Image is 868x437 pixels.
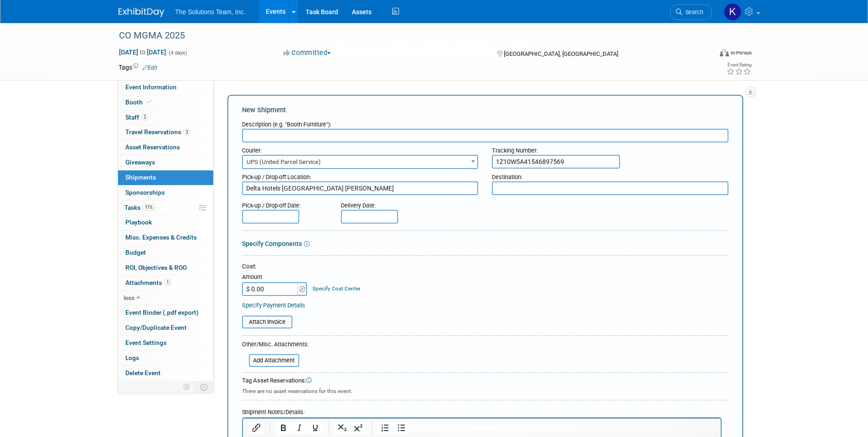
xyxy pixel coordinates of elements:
a: Tasks11% [118,201,213,215]
span: Giveaways [125,158,155,166]
a: Asset Reservations [118,140,213,155]
i: Booth reservation complete [147,99,151,104]
span: [DATE] [DATE] [119,48,167,56]
span: Asset Reservations [125,143,180,151]
div: Courier: [242,142,479,155]
span: Event Information [125,83,177,91]
span: Travel Reservations [125,128,190,136]
a: Staff2 [118,110,213,125]
button: Numbered list [377,421,393,434]
span: Tasks [124,204,155,211]
img: Kaelon Harris [724,3,741,21]
span: UPS (United Parcel Service) [243,156,478,169]
td: Tags [119,63,157,72]
span: (4 days) [168,50,187,56]
a: Booth [118,95,213,110]
a: ROI, Objectives & ROO [118,261,213,275]
span: UPS (United Parcel Service) [242,155,479,169]
div: Shipment Notes/Details: [242,404,722,417]
span: The Solutions Team, Inc. [175,8,246,16]
div: There are no asset reservations for this event. [242,385,728,395]
div: Pick-up / Drop-off Date: [242,197,327,210]
div: CO MGMA 2025 [116,27,698,44]
a: Logs [118,351,213,366]
span: Misc. Expenses & Credits [125,234,197,241]
span: Playbook [125,218,152,226]
a: Travel Reservations3 [118,125,213,140]
button: Insert/edit link [248,421,264,434]
span: less [124,294,135,301]
div: Event Format [658,48,752,61]
div: Destination: [492,169,728,181]
span: Booth [125,98,153,106]
a: Specify Cost Center [313,285,361,292]
a: Search [670,4,712,20]
span: 11% [143,204,155,211]
a: Edit [142,65,157,71]
span: Budget [125,249,146,256]
img: Format-Inperson.png [720,49,729,56]
span: 1 [164,279,171,286]
button: Subscript [334,421,350,434]
a: Shipments [118,170,213,185]
span: Staff [125,114,148,121]
span: Logs [125,354,139,361]
a: Event Settings [118,336,213,350]
span: Shipments [125,174,156,181]
a: Giveaways [118,155,213,170]
a: Copy/Duplicate Event [118,321,213,335]
a: Specify Payment Details [242,302,305,309]
div: Event Rating [727,63,751,67]
span: 2 [141,114,148,120]
div: Delivery Date: [341,197,452,210]
button: Committed [280,48,334,58]
span: Copy/Duplicate Event [125,324,187,331]
span: Event Binder (.pdf export) [125,309,199,316]
button: Underline [307,421,323,434]
a: Specify Components [242,240,302,247]
button: Bullet list [394,421,409,434]
span: Attachments [125,279,171,286]
a: Playbook [118,215,213,230]
div: New Shipment [242,105,728,115]
div: Tracking Number: [492,142,728,155]
span: to [138,49,147,56]
a: Delete Event [118,366,213,381]
div: Cost: [242,262,728,271]
a: Sponsorships [118,186,213,200]
div: Tag Asset Reservations: [242,377,728,385]
td: Toggle Event Tabs [194,381,213,393]
span: [GEOGRAPHIC_DATA], [GEOGRAPHIC_DATA] [504,50,618,57]
button: Italic [291,421,307,434]
div: Description (e.g. "Booth Furniture"): [242,116,728,129]
a: Attachments1 [118,276,213,290]
a: Misc. Expenses & Credits [118,230,213,245]
td: Personalize Event Tab Strip [179,381,195,393]
span: 3 [183,129,190,136]
span: ROI, Objectives & ROO [125,264,187,271]
body: Rich Text Area. Press ALT-0 for help. [5,4,473,13]
div: Other/Misc. Attachments: [242,340,309,351]
a: less [118,291,213,306]
button: Superscript [350,421,366,434]
div: Pick-up / Drop-off Location: [242,169,479,181]
span: Event Settings [125,339,167,346]
img: ExhibitDay [119,8,164,17]
div: Amount [242,273,308,282]
div: In-Person [730,49,752,56]
button: Bold [275,421,291,434]
a: Budget [118,246,213,260]
a: Event Information [118,80,213,95]
span: Delete Event [125,369,161,377]
span: Search [682,9,703,16]
a: Event Binder (.pdf export) [118,306,213,320]
span: Sponsorships [125,189,165,196]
